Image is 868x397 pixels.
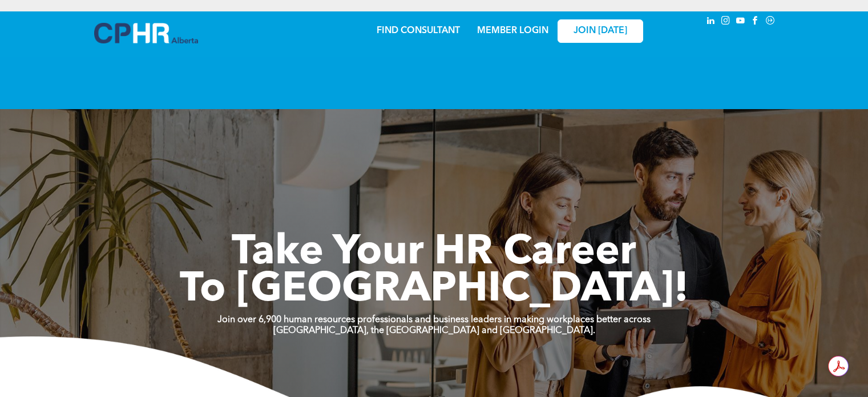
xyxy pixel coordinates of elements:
[705,14,717,30] a: linkedin
[720,14,732,30] a: instagram
[734,14,747,30] a: youtube
[749,14,762,30] a: facebook
[94,23,198,43] img: A blue and white logo for cp alberta
[377,26,460,35] a: FIND CONSULTANT
[558,19,643,43] a: JOIN [DATE]
[574,26,627,37] span: JOIN [DATE]
[764,14,777,30] a: Social network
[273,326,595,335] strong: [GEOGRAPHIC_DATA], the [GEOGRAPHIC_DATA] and [GEOGRAPHIC_DATA].
[232,232,636,274] span: Take Your HR Career
[180,270,689,311] span: To [GEOGRAPHIC_DATA]!
[217,315,651,324] strong: Join over 6,900 human resources professionals and business leaders in making workplaces better ac...
[477,26,548,35] a: MEMBER LOGIN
